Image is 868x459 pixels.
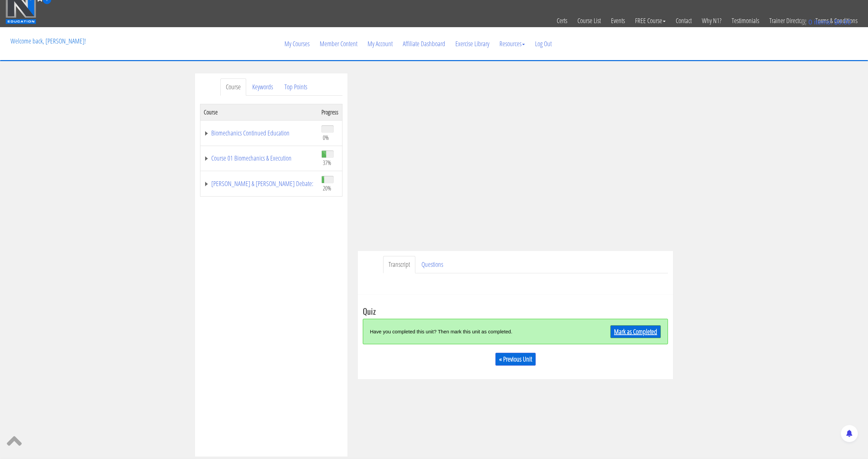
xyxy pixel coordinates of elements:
[834,18,838,26] span: $
[810,4,863,37] a: Terms & Conditions
[315,27,362,60] a: Member Content
[610,325,661,338] a: Mark as Completed
[204,155,315,162] a: Course 01 Biomechanics & Execution
[727,4,764,37] a: Testimonials
[530,27,557,60] a: Log Out
[247,78,278,96] a: Keywords
[764,4,810,37] a: Trainer Directory
[450,27,494,60] a: Exercise Library
[362,27,398,60] a: My Account
[363,307,668,315] h3: Quiz
[5,27,91,55] p: Welcome back, [PERSON_NAME]!
[398,27,450,60] a: Affiliate Dashboard
[495,353,536,366] a: « Previous Unit
[671,4,697,37] a: Contact
[630,4,671,37] a: FREE Course
[279,78,313,96] a: Top Points
[318,104,342,120] th: Progress
[323,134,329,141] span: 0%
[808,18,812,26] span: 0
[323,159,331,166] span: 37%
[200,104,318,120] th: Course
[572,4,606,37] a: Course List
[834,18,851,26] bdi: 0.00
[800,18,851,26] a: 0 items: $0.00
[383,256,415,273] a: Transcript
[416,256,449,273] a: Questions
[323,184,331,192] span: 20%
[279,27,315,60] a: My Courses
[814,18,832,26] span: items:
[220,78,246,96] a: Course
[606,4,630,37] a: Events
[552,4,572,37] a: Certs
[697,4,727,37] a: Why N1?
[370,324,585,339] div: Have you completed this unit? Then mark this unit as completed.
[204,180,315,187] a: [PERSON_NAME] & [PERSON_NAME] Debate:
[204,130,315,136] a: Biomechanics Continued Education
[800,19,807,25] img: icon11.png
[494,27,530,60] a: Resources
